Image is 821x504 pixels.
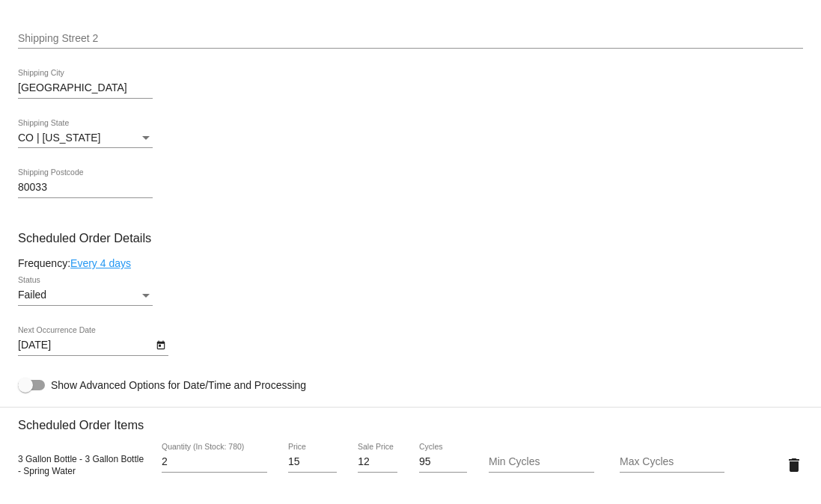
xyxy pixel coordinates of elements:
[18,182,153,194] input: Shipping Postcode
[18,82,153,94] input: Shipping City
[489,456,594,468] input: Min Cycles
[18,132,100,144] span: CO | [US_STATE]
[70,257,131,269] a: Every 4 days
[18,132,153,144] mat-select: Shipping State
[288,456,337,468] input: Price
[18,289,153,301] mat-select: Status
[419,456,468,468] input: Cycles
[162,456,267,468] input: Quantity (In Stock: 780)
[18,289,46,301] span: Failed
[620,456,725,468] input: Max Cycles
[785,456,803,474] mat-icon: delete
[18,231,803,245] h3: Scheduled Order Details
[18,454,144,476] span: 3 Gallon Bottle - 3 Gallon Bottle - Spring Water
[51,378,306,393] span: Show Advanced Options for Date/Time and Processing
[18,407,803,432] h3: Scheduled Order Items
[18,339,153,351] input: Next Occurrence Date
[18,257,803,269] div: Frequency:
[358,456,397,468] input: Sale Price
[153,336,168,352] button: Open calendar
[18,33,803,45] input: Shipping Street 2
